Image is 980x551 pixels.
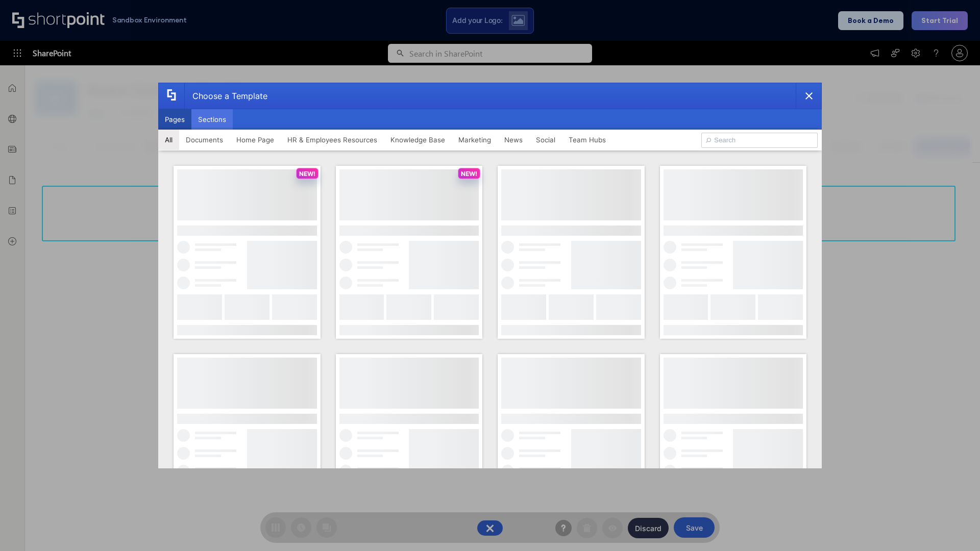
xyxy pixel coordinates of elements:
button: Social [529,130,562,150]
button: Marketing [452,130,498,150]
p: NEW! [461,170,477,178]
button: Pages [158,109,191,130]
iframe: Chat Widget [929,502,980,551]
button: Sections [191,109,233,130]
button: HR & Employees Resources [281,130,384,150]
div: Choose a Template [184,83,267,109]
div: template selector [158,83,822,468]
button: Documents [179,130,230,150]
p: NEW! [299,170,315,178]
button: Home Page [230,130,281,150]
button: All [158,130,179,150]
input: Search [701,133,818,148]
button: News [498,130,529,150]
button: Knowledge Base [384,130,452,150]
button: Team Hubs [562,130,612,150]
